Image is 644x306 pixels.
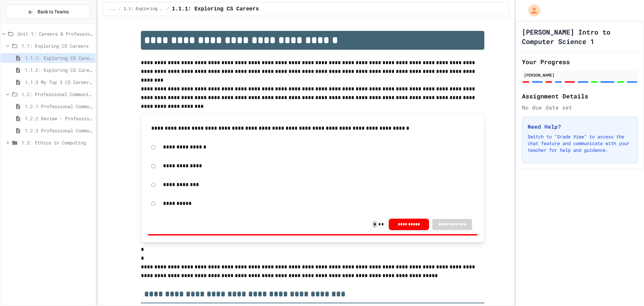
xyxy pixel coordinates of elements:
span: Back to Teams [38,8,69,15]
h2: Your Progress [522,57,638,67]
span: 1.2.3 Professional Communication Challenge [25,127,93,134]
span: / [118,6,121,12]
h1: [PERSON_NAME] Intro to Computer Science 1 [522,27,638,46]
span: 1.1.2: Exploring CS Careers - Review [25,67,93,74]
p: Switch to "Grade View" to access the chat feature and communicate with your teacher for help and ... [528,133,632,154]
span: 1.2.2 Review - Professional Communication [25,115,93,122]
h2: Assignment Details [522,91,638,101]
span: 1.3: Ethics in Computing [21,139,93,146]
div: [PERSON_NAME] [524,72,636,78]
span: / [167,6,169,12]
span: 1.1.1: Exploring CS Careers [25,54,93,61]
h3: Need Help? [528,123,632,131]
div: No due date set [522,103,638,112]
span: 1.1.3 My Top 3 CS Careers! [25,79,93,86]
div: My Account [521,3,542,18]
span: ... [109,6,116,12]
span: 1.1.1: Exploring CS Careers [172,5,259,13]
span: 1.1: Exploring CS Careers [21,42,93,49]
span: Unit 1: Careers & Professionalism [17,30,93,37]
button: Back to Teams [6,5,90,19]
span: 1.2: Professional Communication [21,91,93,98]
span: 1.2.1 Professional Communication [25,103,93,110]
span: 1.1: Exploring CS Careers [124,6,164,12]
